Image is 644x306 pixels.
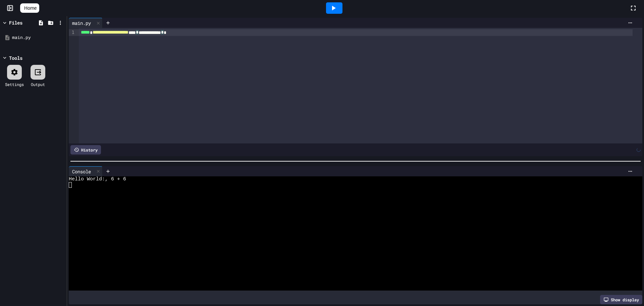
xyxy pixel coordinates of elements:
div: Show display [600,295,642,304]
div: main.py [69,18,103,28]
div: Tools [9,54,22,61]
div: Settings [5,81,24,87]
div: Console [69,166,103,176]
div: History [70,145,101,155]
div: Files [9,19,22,26]
div: main.py [69,19,94,27]
div: Output [31,81,45,87]
div: main.py [12,34,64,41]
span: Home [24,5,37,11]
a: Home [20,3,39,13]
span: Hello World:, 6 + 6 [69,176,126,182]
div: 1 [69,29,75,36]
div: Console [69,168,94,175]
